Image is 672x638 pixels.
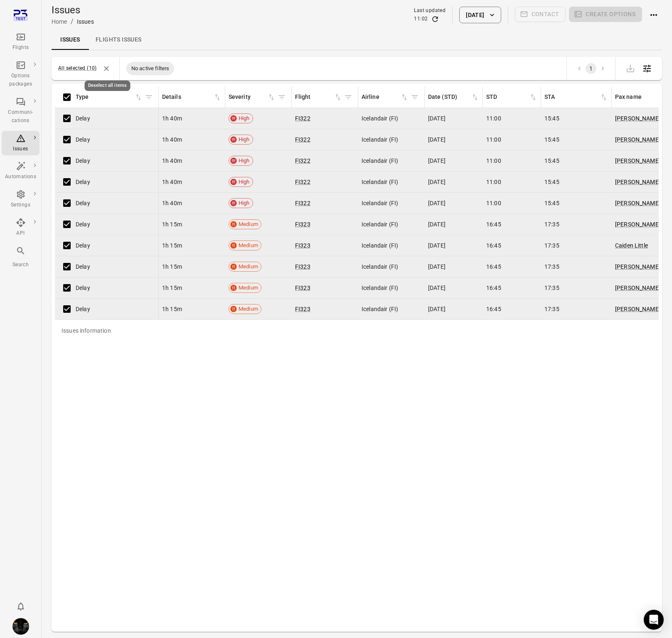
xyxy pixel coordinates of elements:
span: STA [544,93,608,102]
div: Search [5,261,36,269]
div: Sort by details in ascending order [162,93,222,102]
span: Icelandair (FI) [362,220,398,228]
span: 11:00 [486,135,501,144]
span: Delay [76,178,90,186]
span: Export is not supported when all items are selected [622,64,639,72]
a: [PERSON_NAME] [615,263,660,270]
div: STA [544,93,600,102]
span: 16:45 [486,284,501,292]
button: Search [2,243,39,271]
span: 15:45 [544,178,559,186]
div: Flights [5,44,36,52]
a: API [2,215,39,240]
span: 1h 15m [162,220,182,228]
a: Automations [2,159,39,184]
a: [PERSON_NAME] [615,221,660,228]
span: [DATE] [428,263,446,271]
div: API [5,229,36,238]
span: Icelandair (FI) [362,157,398,165]
span: Icelandair (FI) [362,241,398,250]
span: [DATE] [428,199,446,207]
div: Issues information [55,320,118,341]
span: 15:45 [544,157,559,165]
div: Issues [77,17,94,26]
a: [PERSON_NAME] [615,200,660,206]
a: FI322 [295,200,310,206]
span: 1h 40m [162,178,182,186]
span: Delay [76,241,90,250]
a: Flights issues [89,30,148,50]
a: FI322 [295,157,310,164]
a: [PERSON_NAME] [615,285,660,291]
span: Date (STD) [428,93,479,102]
div: Issues [5,145,36,153]
button: Filter by airline [409,91,421,103]
span: Icelandair (FI) [362,135,398,144]
div: Sort by date (STA) in ascending order [428,93,479,102]
span: Details [162,93,222,102]
span: Filter by flight [342,91,354,103]
button: All selected (10) [58,64,97,73]
span: Icelandair (FI) [362,114,398,123]
span: Icelandair (FI) [362,199,398,207]
div: Deselect all items [85,81,130,91]
div: Sort by severity in ascending order [229,93,276,102]
span: Delay [76,157,90,165]
span: 1h 40m [162,114,182,123]
div: Date (STD) [428,93,471,102]
span: 11:00 [486,114,501,123]
span: Delay [76,199,90,207]
span: Delay [76,135,90,144]
span: Flight [295,93,342,102]
span: 1h 15m [162,305,182,313]
span: [DATE] [428,114,446,123]
span: 1h 40m [162,199,182,207]
span: 16:45 [486,241,501,250]
a: Communi-cations [2,94,39,128]
span: Delay [76,284,90,292]
span: 16:45 [486,220,501,228]
a: FI323 [295,221,310,228]
span: 17:35 [544,263,559,271]
span: 15:45 [544,114,559,123]
div: Open Intercom Messenger [644,610,664,630]
a: Settings [2,187,39,212]
a: FI322 [295,115,310,122]
span: Medium [236,241,261,250]
div: Automations [5,173,36,181]
span: 1h 40m [162,135,182,144]
span: Medium [236,284,261,292]
span: High [236,114,253,123]
div: Settings [5,201,36,209]
span: Filter by type [143,91,155,103]
a: [PERSON_NAME] [615,136,660,143]
span: 15:45 [544,199,559,207]
button: page 1 [586,63,596,74]
a: Issues [2,131,39,156]
button: Filter by severity [276,91,288,103]
span: 16:45 [486,263,501,271]
span: 17:35 [544,284,559,292]
div: Severity [229,93,267,102]
button: Notifications [12,598,29,615]
li: / [71,17,74,27]
span: Icelandair (FI) [362,305,398,313]
div: Last updated [414,7,446,15]
span: High [236,157,253,165]
span: Medium [236,263,261,271]
div: Local navigation [52,30,662,50]
span: Type [76,93,143,102]
span: 1h 15m [162,241,182,250]
span: 17:35 [544,305,559,313]
div: Sort by STA in ascending order [544,93,608,102]
span: Delay [76,263,90,271]
span: Severity [229,93,276,102]
span: Airline [362,93,409,102]
a: [PERSON_NAME] [615,179,660,185]
button: Iris [9,615,32,638]
span: High [236,199,253,207]
span: [DATE] [428,157,446,165]
span: STD [486,93,537,102]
